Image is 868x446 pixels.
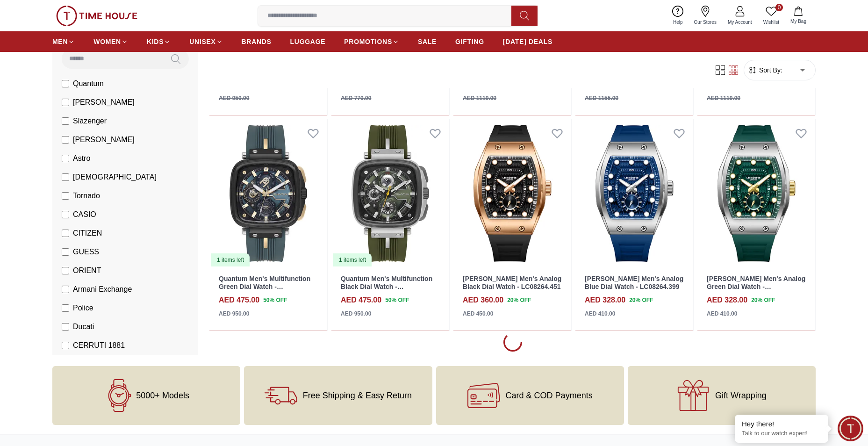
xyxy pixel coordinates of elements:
img: Lee Cooper Men's Analog Green Dial Watch - LC08264.375 [697,119,815,267]
a: KIDS [147,33,171,50]
span: Armani Exchange [73,284,132,295]
a: 0Wishlist [758,4,785,28]
img: Quantum Men's Multifunction Green Dial Watch - PWG1014.699 [209,119,327,267]
h4: AED 328.00 [707,295,747,306]
span: CITIZEN [73,228,102,239]
span: Astro [73,153,90,164]
span: Tornado [73,190,100,201]
div: 1 items left [211,253,250,266]
a: BRANDS [242,33,272,50]
span: 50 % OFF [385,296,409,304]
input: [PERSON_NAME] [62,136,69,144]
span: UNISEX [189,37,215,46]
img: Quantum Men's Multifunction Black Dial Watch - PWG1014.375 [331,119,449,267]
h4: AED 475.00 [219,295,259,306]
span: Slazenger [73,115,107,127]
a: SALE [418,33,437,50]
span: GIFTING [455,37,484,46]
input: Police [62,304,69,312]
span: 20 % OFF [629,296,653,304]
span: Police [73,302,93,314]
div: 1 items left [333,253,372,266]
a: PROMOTIONS [344,33,399,50]
a: Quantum Men's Multifunction Green Dial Watch - PWG1014.6991 items left [209,119,327,267]
span: My Account [724,19,756,26]
a: MEN [52,33,75,50]
span: Help [669,19,687,26]
button: My Bag [785,5,812,27]
span: 20 % OFF [751,296,775,304]
input: Ducati [62,323,69,331]
div: AED 410.00 [707,309,737,318]
input: CERRUTI 1881 [62,342,69,349]
span: 0 [775,4,783,11]
a: Quantum Men's Multifunction Black Dial Watch - PWG1014.3751 items left [331,119,449,267]
span: 5000+ Models [136,391,189,400]
input: Astro [62,155,69,162]
span: Wishlist [760,19,783,26]
span: PROMOTIONS [344,37,392,46]
a: Quantum Men's Multifunction Green Dial Watch - PWG1014.699 [219,275,310,298]
span: LUGGAGE [290,37,326,46]
a: Our Stores [689,4,722,28]
input: Tornado [62,192,69,200]
span: CERRUTI 1881 [73,340,125,351]
a: WOMEN [93,33,128,50]
input: [PERSON_NAME] [62,99,69,106]
img: Lee Cooper Men's Analog Blue Dial Watch - LC08264.399 [575,119,693,267]
span: [PERSON_NAME] [73,134,135,145]
h4: AED 360.00 [463,295,503,306]
input: Quantum [62,80,69,87]
span: WOMEN [93,37,121,46]
span: 50 % OFF [263,296,287,304]
div: AED 410.00 [585,309,615,318]
input: GUESS [62,248,69,256]
span: My Bag [787,18,810,25]
a: [PERSON_NAME] Men's Analog Blue Dial Watch - LC08264.399 [585,275,683,290]
span: Card & COD Payments [506,391,593,400]
span: ORIENT [73,265,101,276]
span: KIDS [147,37,164,46]
input: CITIZEN [62,230,69,237]
span: Free Shipping & Easy Return [303,391,412,400]
div: AED 950.00 [219,309,249,318]
span: BRANDS [242,37,272,46]
h4: AED 328.00 [585,295,625,306]
span: Our Stores [690,19,720,26]
img: Lee Cooper Men's Analog Black Dial Watch - LC08264.451 [453,119,571,267]
span: [PERSON_NAME] [73,97,135,108]
a: [DATE] DEALS [503,33,552,50]
span: SALE [418,37,437,46]
div: AED 770.00 [341,94,371,102]
span: Sort By: [757,65,782,75]
span: Ducati [73,321,94,332]
input: ORIENT [62,267,69,274]
h4: AED 475.00 [341,295,381,306]
div: AED 1110.00 [707,94,740,102]
input: Slazenger [62,117,69,125]
div: AED 950.00 [341,309,371,318]
a: GIFTING [455,33,484,50]
span: GUESS [73,246,99,258]
a: LUGGAGE [290,33,326,50]
a: Help [667,4,689,28]
div: AED 450.00 [463,309,493,318]
a: UNISEX [189,33,222,50]
input: Armani Exchange [62,286,69,293]
div: AED 1110.00 [463,94,496,102]
a: Quantum Men's Multifunction Black Dial Watch - PWG1014.375 [341,275,432,298]
span: [DATE] DEALS [503,37,552,46]
span: Quantum [73,78,104,89]
span: 20 % OFF [507,296,531,304]
img: ... [56,6,137,26]
p: Talk to our watch expert! [742,430,821,438]
div: Chat Widget [838,416,863,441]
div: AED 1155.00 [585,94,618,102]
input: [DEMOGRAPHIC_DATA] [62,173,69,181]
span: MEN [52,37,68,46]
span: Gift Wrapping [715,391,767,400]
a: [PERSON_NAME] Men's Analog Black Dial Watch - LC08264.451 [463,275,561,290]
